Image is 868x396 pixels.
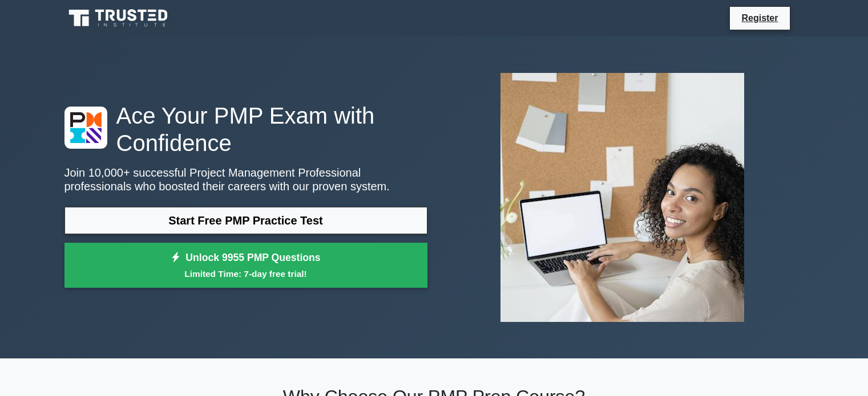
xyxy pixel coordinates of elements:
[79,267,413,280] small: Limited Time: 7-day free trial!
[734,11,785,25] a: Register
[64,243,427,288] a: Unlock 9955 PMP QuestionsLimited Time: 7-day free trial!
[64,166,427,193] p: Join 10,000+ successful Project Management Professional professionals who boosted their careers w...
[64,102,427,157] h1: Ace Your PMP Exam with Confidence
[64,207,427,234] a: Start Free PMP Practice Test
